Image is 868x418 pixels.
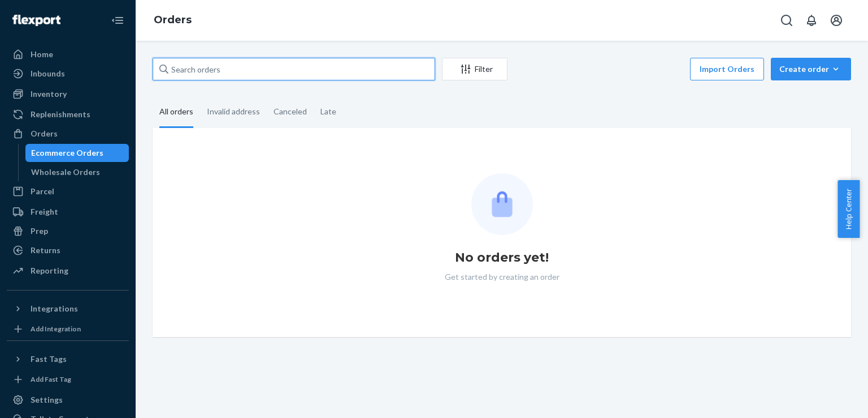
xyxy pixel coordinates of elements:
div: Filter [442,63,507,75]
input: Search orders [153,58,435,80]
div: Prep [31,225,48,237]
img: Flexport logo [12,15,60,26]
a: Prep [7,222,129,240]
button: Import Orders [690,58,764,80]
a: Orders [7,125,129,143]
a: Inbounds [7,65,129,83]
div: Canceled [274,97,307,126]
button: Open Search Box [775,9,798,32]
button: Close Navigation [106,9,129,32]
div: Wholesale Orders [31,167,100,178]
div: Reporting [31,265,68,276]
a: Add Integration [7,322,129,336]
a: Ecommerce Orders [25,144,129,162]
button: Fast Tags [7,350,129,368]
button: Open account menu [825,9,848,32]
button: Help Center [837,180,860,238]
a: Orders [154,14,192,26]
a: Home [7,45,129,63]
a: Settings [7,391,129,409]
div: Parcel [31,186,54,197]
button: Integrations [7,300,129,318]
a: Wholesale Orders [25,163,129,181]
div: Late [320,97,336,126]
div: Returns [31,245,60,256]
span: Support [23,8,63,18]
div: Inventory [31,88,67,100]
ol: breadcrumbs [145,4,201,37]
div: Inbounds [31,68,65,79]
div: Home [31,49,53,60]
div: Orders [31,128,58,139]
p: Get started by creating an order [445,271,559,283]
a: Replenishments [7,105,129,123]
img: Empty list [471,173,533,235]
div: Freight [31,206,58,217]
a: Add Fast Tag [7,373,129,386]
div: Invalid address [207,97,260,126]
button: Create order [771,58,851,80]
a: Inventory [7,85,129,103]
a: Returns [7,241,129,259]
button: Open notifications [800,9,823,32]
div: Replenishments [31,109,90,120]
div: Fast Tags [31,353,67,365]
div: Create order [779,63,843,75]
div: Integrations [31,303,78,314]
div: Add Integration [31,324,81,334]
a: Reporting [7,262,129,280]
div: Ecommerce Orders [31,147,103,159]
h1: No orders yet! [455,249,549,267]
button: Filter [442,58,507,80]
div: All orders [159,97,193,128]
a: Parcel [7,182,129,201]
div: Settings [31,394,63,406]
div: Add Fast Tag [31,374,71,384]
a: Freight [7,203,129,221]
